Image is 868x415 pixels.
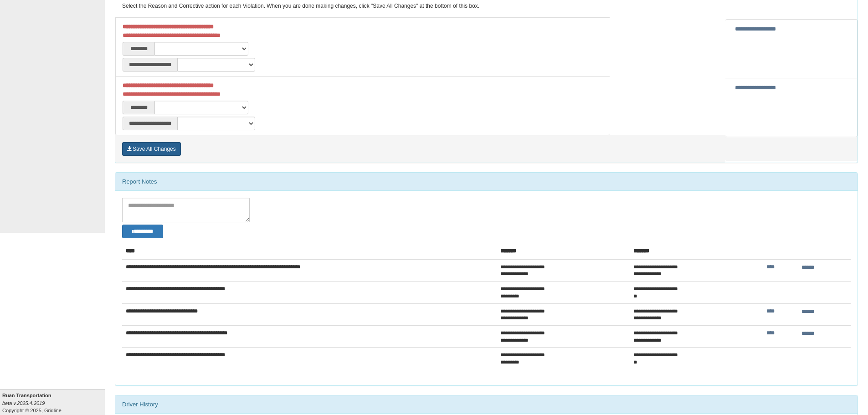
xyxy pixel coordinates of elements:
[2,392,105,414] div: Copyright © 2025, Gridline
[2,393,51,398] b: Ruan Transportation
[122,142,181,156] button: Save
[115,173,858,191] div: Report Notes
[115,395,858,414] div: Driver History
[122,225,163,238] button: Change Filter Options
[2,400,45,406] i: beta v.2025.4.2019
